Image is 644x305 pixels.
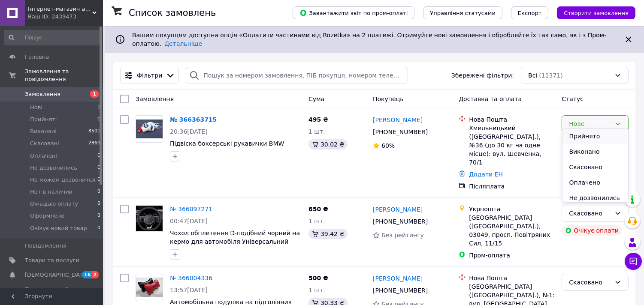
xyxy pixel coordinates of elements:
button: Управління статусами [423,6,502,19]
span: 0 [97,212,100,220]
div: [PHONE_NUMBER] [371,284,429,296]
span: Нові [30,104,42,111]
span: Без рейтингу [381,232,424,239]
span: (11371) [539,72,562,79]
span: 00:47[DATE] [170,218,208,224]
a: Створити замовлення [548,9,635,16]
span: 1 шт. [308,287,325,293]
li: Скасовано [562,159,629,175]
span: Вашим покупцям доступна опція «Оплатити частинами від Rozetka» на 2 платежі. Отримуйте нові замов... [132,32,606,47]
span: Експорт [518,10,542,16]
div: Нова Пошта [469,274,555,282]
span: 2 [92,271,99,278]
button: Експорт [511,6,549,19]
span: 0 [97,188,100,196]
span: Управління статусами [430,10,496,16]
span: Замовлення [25,90,60,98]
li: Оплачено [562,175,629,190]
div: Хмельницький ([GEOGRAPHIC_DATA].), №36 (до 30 кг на одне місце): вул. Шевченка, 70/1 [469,124,555,167]
a: № 366004336 [170,275,212,281]
span: Замовлення та повідомлення [25,68,103,83]
span: Замовлення [136,96,174,102]
input: Пошук [4,30,101,45]
div: 30.02 ₴ [308,139,348,150]
span: Доставка та оплата [459,96,522,102]
div: [PHONE_NUMBER] [371,126,429,138]
span: Статус [562,96,584,102]
span: 1 шт. [308,128,325,135]
button: Чат з покупцем [625,253,642,270]
a: Підвіска боксерські рукавички BMW [170,140,284,147]
div: Післяплата [469,182,555,191]
a: Фото товару [136,115,163,143]
span: Очікує новий товар [30,224,87,232]
a: [PERSON_NAME] [373,205,423,214]
span: Збережені фільтри: [451,71,514,80]
span: Товари та послуги [25,257,79,264]
li: Не дозвонились [562,190,629,206]
input: Пошук за номером замовлення, ПІБ покупця, номером телефону, Email, номером накладної [186,67,408,84]
a: № 366363715 [170,116,217,123]
span: 0 [97,164,100,172]
span: Завантажити звіт по пром-оплаті [299,9,408,17]
a: [PERSON_NAME] [373,274,423,283]
div: Нова Пошта [469,115,555,124]
span: 60% [381,142,395,149]
span: Всі [528,71,537,80]
div: Укрпошта [469,205,555,213]
span: Фільтри [137,71,162,80]
div: Нове [569,119,611,129]
div: 39.42 ₴ [308,229,348,239]
a: [PERSON_NAME] [373,116,423,124]
span: Ожыдаю оплату [30,200,78,208]
span: Прийняті [30,116,57,123]
span: 0 [97,116,100,123]
img: Фото товару [136,120,163,138]
a: Детальніше [164,40,202,47]
span: 8501 [88,128,100,135]
div: Пром-оплата [469,251,555,260]
div: Скасовано [569,209,611,218]
span: Повідомлення [25,242,67,250]
span: [DEMOGRAPHIC_DATA] [25,271,88,279]
span: 16 [82,271,92,278]
span: Оформлено [30,212,64,220]
span: Інтернет-магазин автоаксесуарів Аutoshopbc.com [28,5,92,13]
span: 1 шт. [308,218,325,224]
span: Оплачені [30,152,57,160]
span: Не можем дозвонится [30,176,95,184]
button: Завантажити звіт по пром-оплаті [293,6,414,19]
a: Чохол обплетення D-подібний чорний на кермо для автомобіля Універсальний [170,230,300,245]
div: Ваш ID: 2439473 [28,13,103,21]
div: Очікує оплати [562,225,622,236]
button: Створити замовлення [557,6,635,19]
span: Не дозвонились [30,164,77,172]
span: Cума [308,96,324,102]
span: 2869 [88,140,100,147]
span: 650 ₴ [308,206,328,212]
img: Фото товару [136,206,163,231]
span: 495 ₴ [308,116,328,123]
a: Додати ЕН [469,171,503,178]
span: 0 [97,152,100,160]
div: [PHONE_NUMBER] [371,215,429,227]
span: 500 ₴ [308,275,328,281]
span: Виконані [30,128,57,135]
span: Головна [25,53,49,61]
span: Нет в наличии [30,188,73,196]
span: Покупець [373,96,403,102]
span: Показники роботи компанії [25,286,79,301]
li: Виконано [562,144,629,159]
a: № 366097271 [170,206,212,212]
div: [GEOGRAPHIC_DATA] ([GEOGRAPHIC_DATA].), 03049, просп. Повітряних Сил, 11/15 [469,213,555,248]
span: 1 [90,90,99,98]
img: Фото товару [136,278,163,298]
span: Створити замовлення [564,10,629,16]
a: Фото товару [136,205,163,232]
h1: Список замовлень [129,8,216,18]
span: 1 [97,104,100,111]
span: Скасовані [30,140,59,147]
span: 20:36[DATE] [170,128,208,135]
